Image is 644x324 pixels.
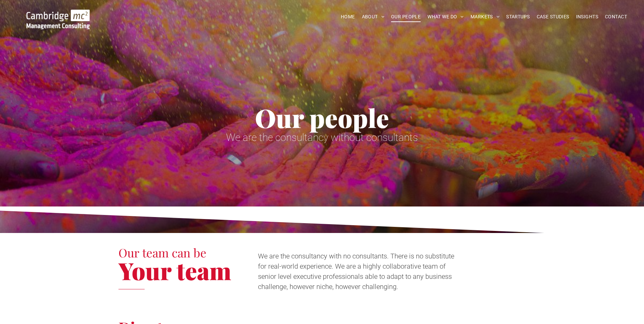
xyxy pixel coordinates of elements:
[503,12,533,22] a: STARTUPS
[118,254,231,286] span: Your team
[467,12,503,22] a: MARKETS
[602,12,630,22] a: CONTACT
[573,12,602,22] a: INSIGHTS
[26,10,90,29] img: Go to Homepage
[258,252,454,291] span: We are the consultancy with no consultants. There is no substitute for real-world experience. We ...
[388,12,424,22] a: OUR PEOPLE
[226,131,418,143] span: We are the consultancy without consultants
[424,12,467,22] a: WHAT WE DO
[255,101,389,134] span: Our people
[533,12,573,22] a: CASE STUDIES
[118,245,206,260] span: Our team can be
[358,12,388,22] a: ABOUT
[337,12,358,22] a: HOME
[26,11,90,18] a: Your Business Transformed | Cambridge Management Consulting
